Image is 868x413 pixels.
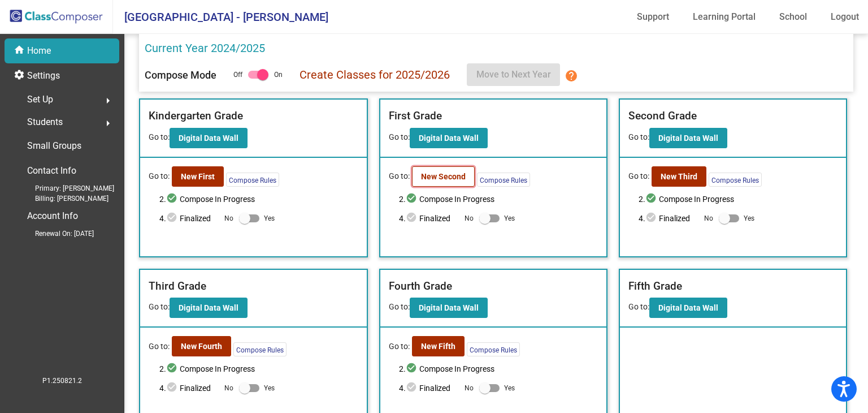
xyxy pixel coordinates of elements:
[170,298,248,318] button: Digital Data Wall
[504,212,515,225] span: Yes
[476,69,551,80] span: Move to Next Year
[565,69,578,83] mat-icon: help
[149,278,206,295] label: Third Grade
[170,128,248,148] button: Digital Data Wall
[233,342,287,356] button: Compose Rules
[166,212,180,225] mat-icon: check_circle
[639,192,837,206] span: 2. Compose In Progress
[504,381,515,395] span: Yes
[166,192,180,206] mat-icon: check_circle
[101,94,115,107] mat-icon: arrow_right
[17,193,108,204] span: Billing: [PERSON_NAME]
[224,213,233,223] span: No
[419,303,479,312] b: Digital Data Wall
[399,362,598,376] span: 2. Compose In Progress
[149,170,170,182] span: Go to:
[159,381,219,395] span: 4. Finalized
[661,172,697,181] b: New Third
[233,70,242,80] span: Off
[410,298,488,318] button: Digital Data Wall
[101,117,115,130] mat-icon: arrow_right
[649,298,727,318] button: Digital Data Wall
[419,134,479,143] b: Digital Data Wall
[628,170,649,182] span: Go to:
[822,8,868,26] a: Logout
[628,8,678,26] a: Support
[27,114,63,130] span: Students
[628,132,649,141] span: Go to:
[300,66,450,83] p: Create Classes for 2025/2026
[628,278,682,295] label: Fifth Grade
[467,342,520,356] button: Compose Rules
[181,172,215,181] b: New First
[145,67,216,83] p: Compose Mode
[467,63,560,86] button: Move to Next Year
[628,302,649,311] span: Go to:
[27,208,78,224] p: Account Info
[658,134,718,143] b: Digital Data Wall
[389,341,410,352] span: Go to:
[744,212,754,225] span: Yes
[399,192,598,206] span: 2. Compose In Progress
[649,128,727,148] button: Digital Data Wall
[264,381,275,395] span: Yes
[421,172,466,181] b: New Second
[14,69,27,83] mat-icon: settings
[27,44,51,58] p: Home
[421,342,455,351] b: New Fifth
[27,138,81,154] p: Small Groups
[17,229,94,239] span: Renewal On: [DATE]
[704,213,713,223] span: No
[652,166,706,187] button: New Third
[181,342,222,351] b: New Fourth
[113,8,328,26] span: [GEOGRAPHIC_DATA] - [PERSON_NAME]
[406,212,419,225] mat-icon: check_circle
[477,173,530,187] button: Compose Rules
[166,362,180,376] mat-icon: check_circle
[149,341,170,352] span: Go to:
[172,166,224,187] button: New First
[389,278,452,295] label: Fourth Grade
[465,383,474,393] span: No
[226,173,279,187] button: Compose Rules
[389,108,442,124] label: First Grade
[399,212,459,225] span: 4. Finalized
[412,336,465,356] button: New Fifth
[465,213,474,223] span: No
[27,163,76,179] p: Contact Info
[27,69,60,83] p: Settings
[709,173,762,187] button: Compose Rules
[166,381,180,395] mat-icon: check_circle
[658,303,718,312] b: Digital Data Wall
[406,362,419,376] mat-icon: check_circle
[149,132,170,141] span: Go to:
[410,128,488,148] button: Digital Data Wall
[399,381,459,395] span: 4. Finalized
[406,192,419,206] mat-icon: check_circle
[639,212,698,225] span: 4. Finalized
[406,381,419,395] mat-icon: check_circle
[149,302,170,311] span: Go to:
[389,302,410,311] span: Go to:
[179,134,238,143] b: Digital Data Wall
[628,108,697,124] label: Second Grade
[389,170,410,182] span: Go to:
[27,92,53,107] span: Set Up
[389,132,410,141] span: Go to:
[412,166,475,187] button: New Second
[17,183,114,193] span: Primary: [PERSON_NAME]
[274,70,283,80] span: On
[684,8,765,26] a: Learning Portal
[179,303,238,312] b: Digital Data Wall
[770,8,816,26] a: School
[645,192,659,206] mat-icon: check_circle
[145,40,265,57] p: Current Year 2024/2025
[149,108,243,124] label: Kindergarten Grade
[224,383,233,393] span: No
[264,212,275,225] span: Yes
[159,192,358,206] span: 2. Compose In Progress
[159,362,358,376] span: 2. Compose In Progress
[645,212,659,225] mat-icon: check_circle
[172,336,231,356] button: New Fourth
[14,44,27,58] mat-icon: home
